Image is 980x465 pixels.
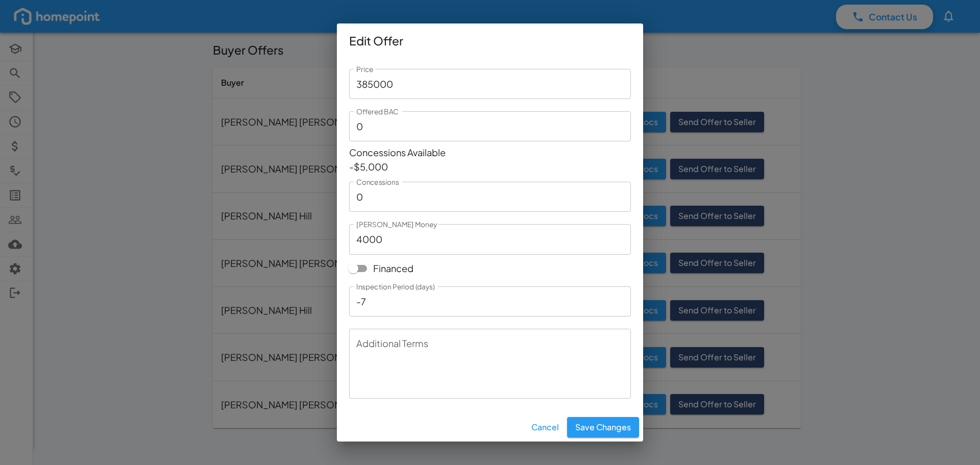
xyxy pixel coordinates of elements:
span: Financed [373,261,413,275]
label: Inspection Period (days) [356,282,435,292]
label: Offered BAC [356,107,399,117]
label: [PERSON_NAME] Money [356,219,437,230]
p: Concessions Available [349,145,631,159]
label: Concessions [356,177,399,187]
label: Price [356,64,373,75]
p: -$5,000 [349,160,631,174]
button: Cancel [527,417,563,437]
button: Save Changes [567,417,639,437]
h2: Edit Offer [337,23,643,59]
